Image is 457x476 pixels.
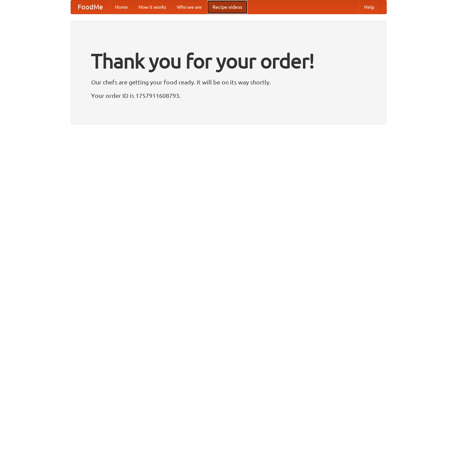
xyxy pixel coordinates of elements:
[172,0,207,14] a: Who we are
[91,77,366,87] p: Our chefs are getting your food ready. It will be on its way shortly.
[359,0,380,14] a: Help
[207,0,247,14] a: Recipe videos
[133,0,172,14] a: How it works
[91,90,366,101] p: Your order ID is 1757911608793.
[91,45,366,77] h1: Thank you for your order!
[71,0,110,14] a: FoodMe
[110,0,133,14] a: Home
